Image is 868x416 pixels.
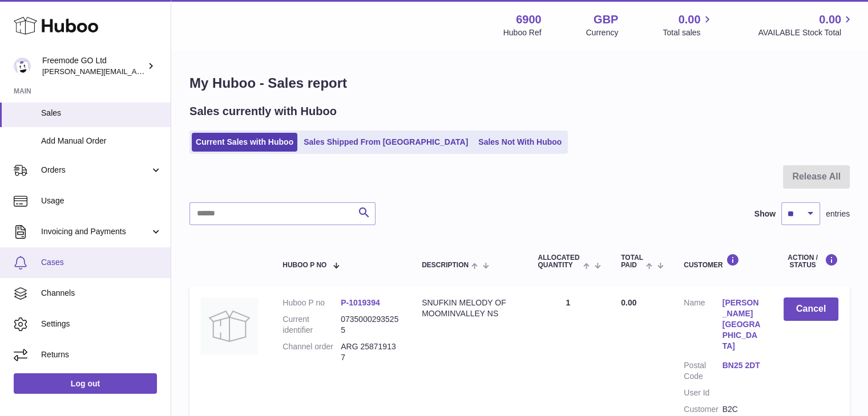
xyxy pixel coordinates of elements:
[722,297,761,351] a: [PERSON_NAME][GEOGRAPHIC_DATA]
[538,254,580,269] span: ALLOCATED Quantity
[41,288,162,299] span: Channels
[42,67,229,76] span: [PERSON_NAME][EMAIL_ADDRESS][DOMAIN_NAME]
[201,297,258,354] img: no-photo.jpg
[784,297,838,321] button: Cancel
[41,319,162,329] span: Settings
[41,195,162,206] span: Usage
[341,298,380,307] a: P-1019394
[282,297,341,308] dt: Huboo P no
[341,341,399,363] dd: ARG 258719137
[189,74,850,92] h1: My Huboo - Sales report
[41,136,162,146] span: Add Manual Order
[621,298,636,307] span: 0.00
[42,55,145,77] div: Freemode GO Ltd
[663,12,713,38] a: 0.00 Total sales
[679,12,701,27] span: 0.00
[684,360,722,382] dt: Postal Code
[516,12,542,27] strong: 6900
[341,314,399,336] dd: 07350002935255
[189,104,337,119] h2: Sales currently with Huboo
[758,27,854,38] span: AVAILABLE Stock Total
[282,262,326,269] span: Huboo P no
[14,58,31,75] img: lenka.smikniarova@gioteck.com
[594,12,618,27] strong: GBP
[474,133,566,152] a: Sales Not With Huboo
[503,27,542,38] div: Huboo Ref
[422,297,515,319] div: SNUFKIN MELODY OF MOOMINVALLEY NS
[41,257,162,268] span: Cases
[684,388,722,398] dt: User Id
[41,165,150,176] span: Orders
[14,373,157,394] a: Log out
[282,341,341,363] dt: Channel order
[758,12,854,38] a: 0.00 AVAILABLE Stock Total
[819,12,841,27] span: 0.00
[192,133,297,152] a: Current Sales with Huboo
[586,27,619,38] div: Currency
[663,27,713,38] span: Total sales
[754,209,776,219] label: Show
[826,209,850,219] span: entries
[282,314,341,336] dt: Current identifier
[41,226,150,237] span: Invoicing and Payments
[300,133,472,152] a: Sales Shipped From [GEOGRAPHIC_DATA]
[41,349,162,360] span: Returns
[41,108,162,119] span: Sales
[722,360,761,371] a: BN25 2DT
[684,254,761,269] div: Customer
[784,254,838,269] div: Action / Status
[621,254,643,269] span: Total paid
[422,262,469,269] span: Description
[684,297,722,354] dt: Name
